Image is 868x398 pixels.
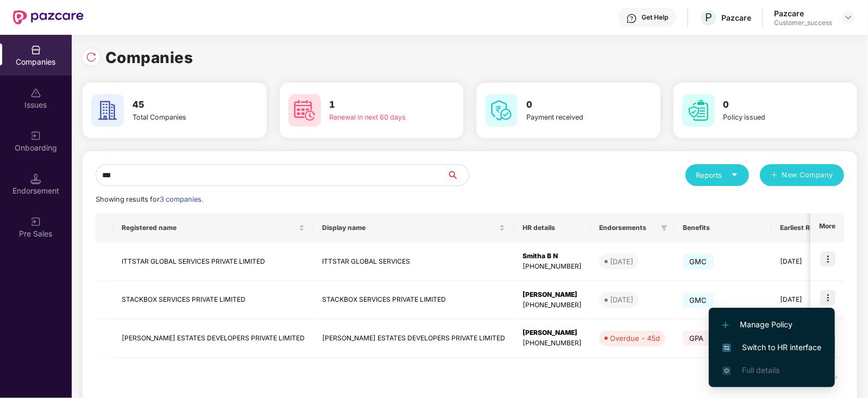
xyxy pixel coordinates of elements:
[523,262,582,272] div: [PHONE_NUMBER]
[827,369,844,386] li: Next Page
[105,46,193,70] h1: Companies
[122,223,297,232] span: Registered name
[641,13,668,22] div: Get Help
[313,213,514,242] th: Display name
[771,242,841,281] td: [DATE]
[771,213,841,242] th: Earliest Renewal
[705,11,712,24] span: P
[696,170,738,181] div: Reports
[523,290,582,300] div: [PERSON_NAME]
[330,112,423,123] div: Renewal in next 60 days
[661,225,668,231] span: filter
[760,164,844,186] button: plusNew Company
[722,344,731,352] img: svg+xml;base64,PHN2ZyB4bWxucz0iaHR0cDovL3d3dy53My5vcmcvMjAwMC9zdmciIHdpZHRoPSIxNiIgaGVpZ2h0PSIxNi...
[526,112,620,123] div: Payment received
[446,171,469,179] span: search
[514,213,590,242] th: HR details
[771,171,778,180] span: plus
[683,254,714,269] span: GMC
[313,281,514,320] td: STACKBOX SERVICES PRIVATE LIMITED
[674,213,771,242] th: Benefits
[446,164,469,186] button: search
[599,223,657,232] span: Endorsements
[30,216,41,227] img: svg+xml;base64,PHN2ZyB3aWR0aD0iMjAiIGhlaWdodD0iMjAiIHZpZXdCb3g9IjAgMCAyMCAyMCIgZmlsbD0ibm9uZSIgeG...
[313,319,514,358] td: [PERSON_NAME] ESTATES DEVELOPERS PRIVATE LIMITED
[485,94,518,127] img: svg+xml;base64,PHN2ZyB4bWxucz0iaHR0cDovL3d3dy53My5vcmcvMjAwMC9zdmciIHdpZHRoPSI2MCIgaGVpZ2h0PSI2MC...
[30,130,41,141] img: svg+xml;base64,PHN2ZyB3aWR0aD0iMjAiIGhlaWdodD0iMjAiIHZpZXdCb3g9IjAgMCAyMCAyMCIgZmlsbD0ibm9uZSIgeG...
[523,251,582,262] div: Smitha B N
[731,171,738,178] span: caret-down
[160,195,203,203] span: 3 companies.
[820,251,835,266] img: icon
[844,13,853,22] img: svg+xml;base64,PHN2ZyBpZD0iRHJvcGRvd24tMzJ4MzIiIHhtbG5zPSJodHRwOi8vd3d3LnczLm9yZy8yMDAwL3N2ZyIgd2...
[683,331,710,346] span: GPA
[96,195,203,203] span: Showing results for
[523,328,582,338] div: [PERSON_NAME]
[722,319,821,331] span: Manage Policy
[30,173,41,184] img: svg+xml;base64,PHN2ZyB3aWR0aD0iMTQuNSIgaGVpZ2h0PSIxNC41IiB2aWV3Qm94PSIwIDAgMTYgMTYiIGZpbGw9Im5vbm...
[782,170,834,181] span: New Company
[827,369,844,386] button: right
[774,18,832,27] div: Customer_success
[113,281,313,320] td: STACKBOX SERVICES PRIVATE LIMITED
[523,338,582,349] div: [PHONE_NUMBER]
[610,294,633,305] div: [DATE]
[86,52,97,63] img: svg+xml;base64,PHN2ZyBpZD0iUmVsb2FkLTMyeDMyIiB4bWxucz0iaHR0cDovL3d3dy53My5vcmcvMjAwMC9zdmciIHdpZH...
[113,213,313,242] th: Registered name
[722,366,731,375] img: svg+xml;base64,PHN2ZyB4bWxucz0iaHR0cDovL3d3dy53My5vcmcvMjAwMC9zdmciIHdpZHRoPSIxNi4zNjMiIGhlaWdodD...
[113,319,313,358] td: [PERSON_NAME] ESTATES DEVELOPERS PRIVATE LIMITED
[722,322,729,328] img: svg+xml;base64,PHN2ZyB4bWxucz0iaHR0cDovL3d3dy53My5vcmcvMjAwMC9zdmciIHdpZHRoPSIxMi4yMDEiIGhlaWdodD...
[810,213,844,242] th: More
[626,13,637,24] img: svg+xml;base64,PHN2ZyBpZD0iSGVscC0zMngzMiIgeG1sbnM9Imh0dHA6Ly93d3cudzMub3JnLzIwMDAvc3ZnIiB3aWR0aD...
[322,223,497,232] span: Display name
[820,290,835,305] img: icon
[523,300,582,310] div: [PHONE_NUMBER]
[771,281,841,320] td: [DATE]
[526,98,620,112] h3: 0
[659,221,670,234] span: filter
[330,98,423,112] h3: 1
[724,98,817,112] h3: 0
[721,13,751,23] div: Pazcare
[288,94,321,127] img: svg+xml;base64,PHN2ZyB4bWxucz0iaHR0cDovL3d3dy53My5vcmcvMjAwMC9zdmciIHdpZHRoPSI2MCIgaGVpZ2h0PSI2MC...
[774,8,832,18] div: Pazcare
[133,98,226,112] h3: 45
[30,45,41,55] img: svg+xml;base64,PHN2ZyBpZD0iQ29tcGFuaWVzIiB4bWxucz0iaHR0cDovL3d3dy53My5vcmcvMjAwMC9zdmciIHdpZHRoPS...
[30,88,41,98] img: svg+xml;base64,PHN2ZyBpZD0iSXNzdWVzX2Rpc2FibGVkIiB4bWxucz0iaHR0cDovL3d3dy53My5vcmcvMjAwMC9zdmciIH...
[724,112,817,123] div: Policy issued
[113,242,313,281] td: ITTSTAR GLOBAL SERVICES PRIVATE LIMITED
[133,112,226,123] div: Total Companies
[742,365,779,375] span: Full details
[610,333,660,344] div: Overdue - 45d
[91,94,124,127] img: svg+xml;base64,PHN2ZyB4bWxucz0iaHR0cDovL3d3dy53My5vcmcvMjAwMC9zdmciIHdpZHRoPSI2MCIgaGVpZ2h0PSI2MC...
[313,242,514,281] td: ITTSTAR GLOBAL SERVICES
[610,256,633,267] div: [DATE]
[683,293,714,308] span: GMC
[832,374,839,381] span: right
[722,341,821,353] span: Switch to HR interface
[682,94,715,127] img: svg+xml;base64,PHN2ZyB4bWxucz0iaHR0cDovL3d3dy53My5vcmcvMjAwMC9zdmciIHdpZHRoPSI2MCIgaGVpZ2h0PSI2MC...
[13,10,84,24] img: New Pazcare Logo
